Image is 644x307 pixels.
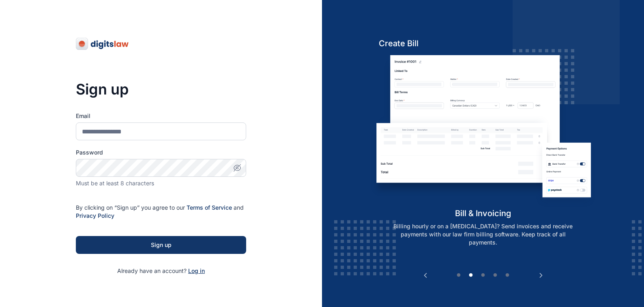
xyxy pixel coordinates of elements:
a: Log in [188,267,205,274]
button: 1 [455,271,463,279]
button: 5 [503,271,511,279]
div: Must be at least 8 characters [76,179,246,187]
button: Sign up [76,236,246,254]
img: digitslaw-logo [76,37,129,50]
label: Password [76,148,246,157]
h3: Sign up [76,81,246,97]
button: Previous [421,271,429,279]
img: bill-and-invoicin [371,55,596,207]
button: 4 [491,271,499,279]
a: Privacy Policy [76,212,114,219]
a: Terms of Service [187,204,232,211]
p: By clicking on “Sign up” you agree to our and [76,204,246,220]
label: Email [76,112,246,120]
h5: Create Bill [371,38,596,49]
p: Billing hourly or on a [MEDICAL_DATA]? Send invoices and receive payments with our law firm billi... [379,222,587,247]
button: 2 [467,271,475,279]
p: Already have an account? [76,267,246,275]
button: 3 [479,271,487,279]
button: Next [537,271,545,279]
h5: bill & invoicing [371,208,596,219]
div: Sign up [89,241,233,249]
